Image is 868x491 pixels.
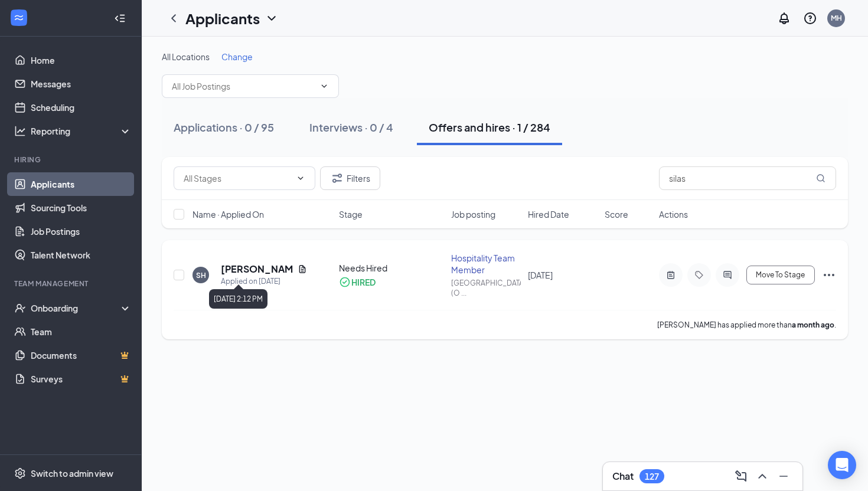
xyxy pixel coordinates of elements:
[320,166,380,190] button: Filter Filters
[265,11,279,25] svg: ChevronDown
[31,125,132,137] div: Reporting
[720,270,735,280] svg: ActiveChat
[756,271,805,279] span: Move To Stage
[692,270,706,280] svg: Tag
[792,320,834,329] b: a month ago
[339,276,351,288] svg: CheckmarkCircle
[31,220,132,243] a: Job Postings
[732,467,750,486] button: ComposeMessage
[31,367,132,391] a: SurveysCrown
[777,11,791,25] svg: Notifications
[14,155,129,165] div: Hiring
[31,172,132,196] a: Applicants
[528,208,569,220] span: Hired Date
[298,264,307,274] svg: Document
[114,12,126,24] svg: Collapse
[167,11,181,25] svg: ChevronLeft
[755,469,769,483] svg: ChevronUp
[605,208,628,220] span: Score
[659,208,688,220] span: Actions
[528,270,553,280] span: [DATE]
[174,120,274,135] div: Applications · 0 / 95
[192,208,264,220] span: Name · Applied On
[451,208,495,220] span: Job posting
[14,279,129,289] div: Team Management
[31,48,132,72] a: Home
[31,72,132,96] a: Messages
[774,467,793,486] button: Minimize
[221,263,293,276] h5: [PERSON_NAME]
[309,120,393,135] div: Interviews · 0 / 4
[657,320,836,330] p: [PERSON_NAME] has applied more than .
[330,171,344,185] svg: Filter
[339,262,443,274] div: Needs Hired
[339,208,363,220] span: Stage
[31,320,132,343] a: Team
[831,13,842,23] div: MH
[221,276,307,287] div: Applied on [DATE]
[196,270,206,280] div: SH
[31,196,132,220] a: Sourcing Tools
[14,467,26,479] svg: Settings
[803,11,817,25] svg: QuestionInfo
[746,266,815,284] button: Move To Stage
[31,343,132,367] a: DocumentsCrown
[162,51,210,62] span: All Locations
[14,125,26,137] svg: Analysis
[776,469,791,483] svg: Minimize
[816,174,825,183] svg: MagnifyingGlass
[172,80,315,93] input: All Job Postings
[612,470,634,483] h3: Chat
[822,268,836,282] svg: Ellipses
[31,467,113,479] div: Switch to admin view
[734,469,748,483] svg: ComposeMessage
[451,252,521,276] div: Hospitality Team Member
[664,270,678,280] svg: ActiveNote
[185,8,260,28] h1: Applicants
[429,120,550,135] div: Offers and hires · 1 / 284
[31,96,132,119] a: Scheduling
[31,302,122,314] div: Onboarding
[14,302,26,314] svg: UserCheck
[451,278,521,298] div: [GEOGRAPHIC_DATA] (O ...
[319,81,329,91] svg: ChevronDown
[645,472,659,482] div: 127
[296,174,305,183] svg: ChevronDown
[828,451,856,479] div: Open Intercom Messenger
[659,166,836,190] input: Search in offers and hires
[13,12,25,24] svg: WorkstreamLogo
[351,276,376,288] div: HIRED
[184,172,291,185] input: All Stages
[31,243,132,267] a: Talent Network
[753,467,772,486] button: ChevronUp
[221,51,253,62] span: Change
[209,289,267,309] div: [DATE] 2:12 PM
